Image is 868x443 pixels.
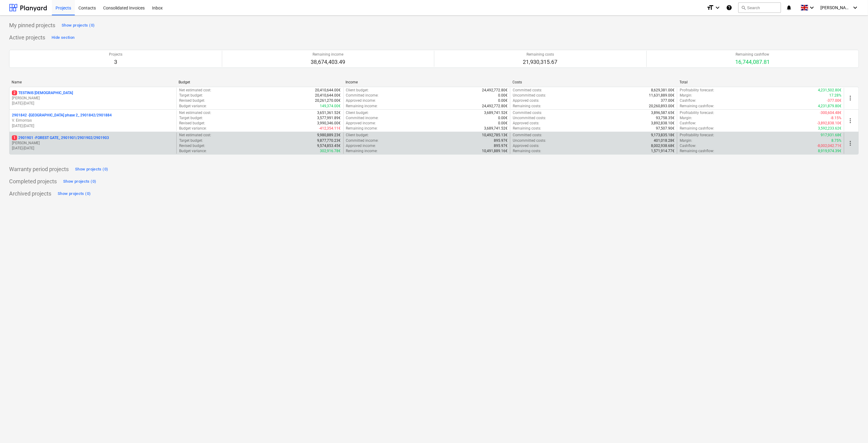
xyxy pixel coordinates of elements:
[852,4,859,11] i: keyboard_arrow_down
[484,110,508,115] p: 3,689,741.52€
[12,141,174,146] p: [PERSON_NAME]
[346,110,369,115] p: Client budget :
[837,414,868,443] iframe: Chat Widget
[9,190,51,197] p: Archived projects
[513,148,541,154] p: Remaining costs :
[513,126,541,131] p: Remaining costs :
[726,4,732,11] i: Knowledge base
[680,121,696,126] p: Cashflow :
[656,115,675,121] p: 93,758.35€
[317,138,341,143] p: 9,877,770.23€
[523,58,558,66] p: 21,930,315.67
[680,98,696,103] p: Cashflow :
[179,110,211,115] p: Net estimated cost :
[346,148,378,154] p: Remaining income :
[9,178,57,185] p: Completed projects
[317,133,341,138] p: 9,980,889.23€
[12,96,174,101] p: [PERSON_NAME]
[829,93,841,98] p: 17.28%
[513,98,539,103] p: Approved costs :
[821,133,841,138] p: 917,931.68€
[60,20,96,30] button: Show projects (0)
[179,88,211,93] p: Net estimated cost :
[346,104,378,109] p: Remaining income :
[179,121,205,126] p: Revised budget :
[12,123,174,129] p: [DATE] - [DATE]
[738,2,781,13] button: Search
[523,52,558,57] p: Remaining costs
[63,178,96,185] div: Show projects (0)
[680,138,692,143] p: Margin :
[482,148,508,154] p: 10,491,889.16€
[513,115,546,121] p: Uncommitted costs :
[484,126,508,131] p: 3,689,741.52€
[735,52,770,57] p: Remaining cashflow
[109,52,122,57] p: Projects
[12,118,174,123] p: V. Eimontas
[847,94,854,102] span: more_vert
[680,88,714,93] p: Profitability forecast :
[346,93,379,98] p: Committed income :
[680,110,714,115] p: Profitability forecast :
[12,80,174,84] div: Name
[513,143,539,148] p: Approved costs :
[661,98,675,103] p: 377.00€
[817,143,841,148] p: -8,002,042.71€
[513,110,542,115] p: Committed costs :
[12,113,174,128] div: 2901842 -[GEOGRAPHIC_DATA] phase 2_ 2901842/2901884V. Eimontas[DATE]-[DATE]
[680,143,696,148] p: Cashflow :
[513,88,542,93] p: Committed costs :
[320,104,341,109] p: 149,374.00€
[656,126,675,131] p: 97,507.90€
[12,90,73,96] p: TESTINIS [DEMOGRAPHIC_DATA]
[58,190,91,197] div: Show projects (0)
[513,133,542,138] p: Committed costs :
[52,34,74,41] div: Hide section
[346,115,379,121] p: Committed income :
[741,5,746,10] span: search
[62,177,98,186] button: Show projects (0)
[12,135,174,151] div: 12901901 -FOREST GATE_ 2901901/2901902/2901903[PERSON_NAME][DATE]-[DATE]
[74,164,110,174] button: Show projects (0)
[513,80,675,84] div: Costs
[651,133,675,138] p: 9,173,835.18€
[319,126,341,131] p: -412,354.11€
[482,88,508,93] p: 24,492,772.80€
[817,121,841,126] p: -3,892,838.10€
[818,148,841,154] p: 8,919,974.39€
[179,104,207,109] p: Budget variance :
[651,121,675,126] p: 3,892,838.10€
[498,115,508,121] p: 0.00€
[513,138,546,143] p: Uncommitted costs :
[346,98,376,103] p: Approved income :
[680,80,842,84] div: Total
[345,80,508,84] div: Income
[12,101,174,106] p: [DATE] - [DATE]
[179,138,203,143] p: Target budget :
[179,80,341,84] div: Budget
[12,135,17,140] span: 1
[315,93,341,98] p: 20,410,644.00€
[346,133,369,138] p: Client budget :
[317,121,341,126] p: 3,990,346.00€
[513,121,539,126] p: Approved costs :
[735,58,770,66] p: 16,744,087.81
[498,93,508,98] p: 0.00€
[651,88,675,93] p: 8,629,381.00€
[346,88,369,93] p: Client budget :
[179,148,207,154] p: Budget variance :
[12,146,174,151] p: [DATE] - [DATE]
[50,33,76,42] button: Hide section
[847,117,854,124] span: more_vert
[651,143,675,148] p: 8,002,938.68€
[680,133,714,138] p: Profitability forecast :
[9,34,45,41] p: Active projects
[346,138,379,143] p: Committed income :
[818,104,841,109] p: 4,231,879.80€
[649,93,675,98] p: 11,631,889.00€
[12,135,109,141] p: 2901901 - FOREST GATE_ 2901901/2901902/2901903
[827,98,841,103] p: -377.00€
[179,98,205,103] p: Revised budget :
[482,133,508,138] p: 10,492,785.13€
[320,148,341,154] p: 302,916.78€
